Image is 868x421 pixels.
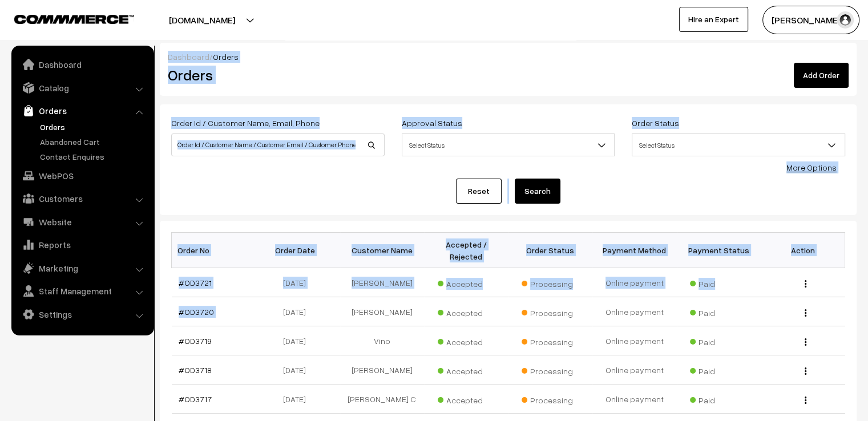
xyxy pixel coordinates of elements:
img: Menu [805,396,806,404]
span: Select Status [402,133,615,156]
a: Catalog [14,78,150,98]
span: Accepted [438,304,495,319]
td: [DATE] [256,384,340,414]
td: Online payment [592,326,677,355]
a: Contact Enquires [37,151,150,163]
span: Paid [690,362,747,377]
th: Accepted / Rejected [424,233,508,268]
label: Order Status [632,117,679,129]
span: Accepted [438,391,495,406]
th: Customer Name [340,233,425,268]
th: Payment Method [592,233,677,268]
span: Paid [690,333,747,348]
button: [DOMAIN_NAME] [129,6,275,34]
img: Menu [805,338,806,346]
th: Order No [172,233,256,268]
span: Paid [690,304,747,319]
span: Processing [522,275,579,290]
a: Dashboard [168,52,209,62]
span: Select Status [632,135,845,155]
a: Marketing [14,258,150,278]
span: Accepted [438,333,495,348]
a: Add Order [794,63,849,88]
td: [PERSON_NAME] C [340,384,425,414]
a: Hire an Expert [679,7,748,32]
a: #OD3720 [179,307,214,317]
a: Website [14,212,150,232]
a: More Options [786,163,837,172]
td: [PERSON_NAME] [340,297,425,326]
a: #OD3719 [179,336,212,346]
th: Action [761,233,845,268]
label: Order Id / Customer Name, Email, Phone [171,117,320,129]
td: Online payment [592,297,677,326]
a: #OD3717 [179,394,212,404]
span: Processing [522,362,579,377]
img: Menu [805,367,806,375]
td: [DATE] [256,326,340,355]
span: Accepted [438,275,495,290]
a: Orders [37,121,150,133]
h2: Orders [168,66,383,84]
span: Select Status [632,133,845,156]
a: #OD3718 [179,365,212,375]
a: COMMMERCE [14,11,114,25]
a: Dashboard [14,54,150,75]
img: Menu [805,280,806,288]
span: Paid [690,275,747,290]
td: [DATE] [256,355,340,384]
img: Menu [805,309,806,317]
th: Payment Status [677,233,761,268]
a: Customers [14,188,150,209]
span: Processing [522,333,579,348]
a: Reports [14,234,150,255]
span: Orders [213,52,239,62]
td: Online payment [592,355,677,384]
button: Search [515,179,560,204]
span: Accepted [438,362,495,377]
th: Order Status [508,233,593,268]
th: Order Date [256,233,340,268]
span: Select Status [402,135,615,155]
span: Processing [522,391,579,406]
label: Approval Status [402,117,462,129]
td: Online payment [592,384,677,414]
span: Paid [690,391,747,406]
span: Processing [522,304,579,319]
a: #OD3721 [179,278,212,288]
a: Abandoned Cart [37,136,150,148]
a: Settings [14,304,150,325]
td: [PERSON_NAME] [340,268,425,297]
td: Online payment [592,268,677,297]
a: Reset [456,179,502,204]
td: [DATE] [256,268,340,297]
td: [DATE] [256,297,340,326]
a: Staff Management [14,281,150,301]
button: [PERSON_NAME] [762,6,859,34]
a: WebPOS [14,165,150,186]
div: / [168,51,849,63]
img: user [837,11,854,29]
a: Orders [14,100,150,121]
td: [PERSON_NAME] [340,355,425,384]
td: Vino [340,326,425,355]
img: COMMMERCE [14,15,134,23]
input: Order Id / Customer Name / Customer Email / Customer Phone [171,133,385,156]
